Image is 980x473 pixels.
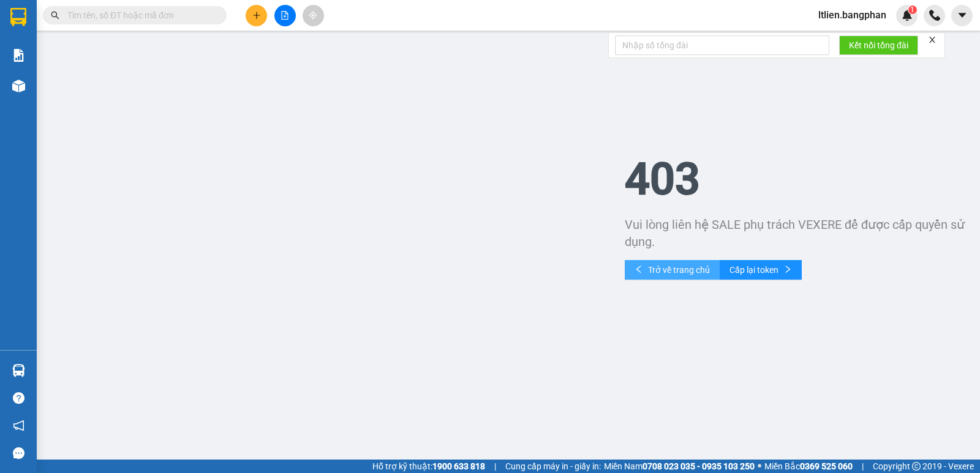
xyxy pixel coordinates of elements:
span: plus [252,11,261,20]
img: icon-new-feature [902,10,913,21]
img: solution-icon [12,49,25,62]
span: Trở về trang chủ [648,263,710,277]
span: right [783,265,792,275]
button: Cấp lại tokenright [720,260,802,280]
button: leftTrở về trang chủ [625,260,720,280]
span: Kết nối tổng đài [849,39,908,52]
span: caret-down [957,10,968,21]
span: Hỗ trợ kỹ thuật: [372,460,485,473]
span: | [862,460,864,473]
span: notification [13,420,24,431]
span: question-circle [13,392,24,404]
span: Miền Bắc [764,460,853,473]
img: phone-icon [929,10,940,21]
input: Nhập số tổng đài [615,35,829,55]
h1: 403 [625,157,974,201]
button: plus [246,5,267,26]
span: ltlien.bangphan [809,7,896,23]
div: Vui lòng liên hệ SALE phụ trách VEXERE để được cấp quyền sử dụng. [625,216,974,250]
span: copyright [912,462,921,471]
span: 1 [910,6,914,14]
button: Kết nối tổng đài [839,35,918,55]
span: Miền Nam [604,460,755,473]
span: | [494,460,496,473]
span: search [51,11,59,20]
span: message [13,447,24,459]
button: aim [303,5,324,26]
img: warehouse-icon [12,364,25,377]
span: file-add [281,11,289,20]
strong: 0708 023 035 - 0935 103 250 [643,461,755,471]
span: Cung cấp máy in - giấy in: [505,460,601,473]
span: Cấp lại token [729,263,778,277]
strong: 1900 633 818 [432,461,485,471]
span: close [928,35,937,44]
span: aim [309,11,317,20]
span: ⚪️ [758,464,761,469]
strong: 0369 525 060 [800,461,853,471]
span: left [635,265,643,275]
input: Tìm tên, số ĐT hoặc mã đơn [67,9,212,22]
button: file-add [274,5,296,26]
button: caret-down [951,5,973,26]
img: logo-vxr [10,8,26,26]
img: warehouse-icon [12,80,25,92]
sup: 1 [908,6,917,14]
